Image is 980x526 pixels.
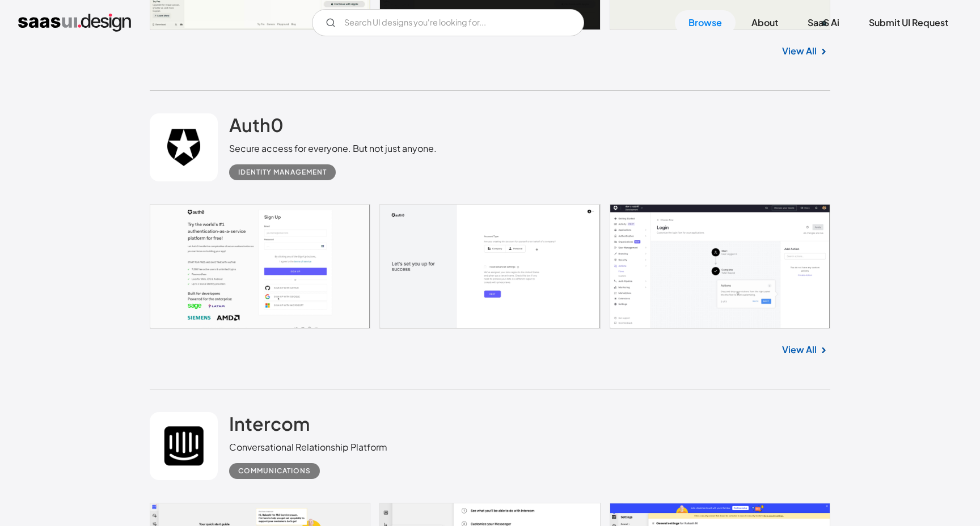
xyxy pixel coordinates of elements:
a: Browse [675,10,736,35]
div: Identity Management [238,166,327,179]
h2: Auth0 [229,113,284,136]
div: Secure access for everyone. But not just anyone. [229,142,437,155]
a: View All [782,343,817,357]
div: Conversational Relationship Platform [229,440,387,454]
a: About [738,10,792,35]
a: home [18,14,131,32]
div: Communications [238,464,311,478]
a: Auth0 [229,113,284,142]
form: Email Form [312,9,584,36]
h2: Intercom [229,412,310,435]
a: SaaS Ai [794,10,853,35]
a: View All [782,44,817,58]
a: Submit UI Request [855,10,962,35]
input: Search UI designs you're looking for... [312,9,584,36]
a: Intercom [229,412,310,440]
